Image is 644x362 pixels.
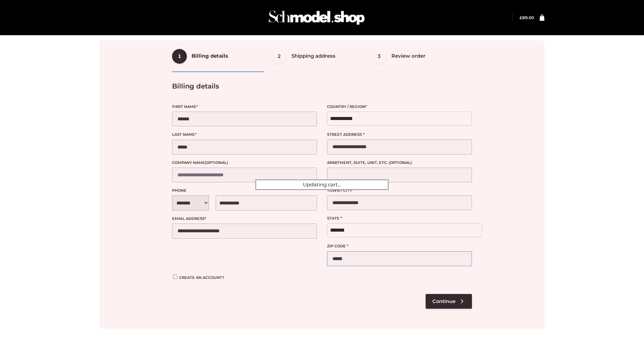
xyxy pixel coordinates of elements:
a: £89.00 [520,15,534,20]
bdi: 89.00 [520,15,534,20]
span: £ [520,15,522,20]
div: Updating cart... [255,179,389,190]
img: Schmodel Admin 964 [266,4,367,31]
